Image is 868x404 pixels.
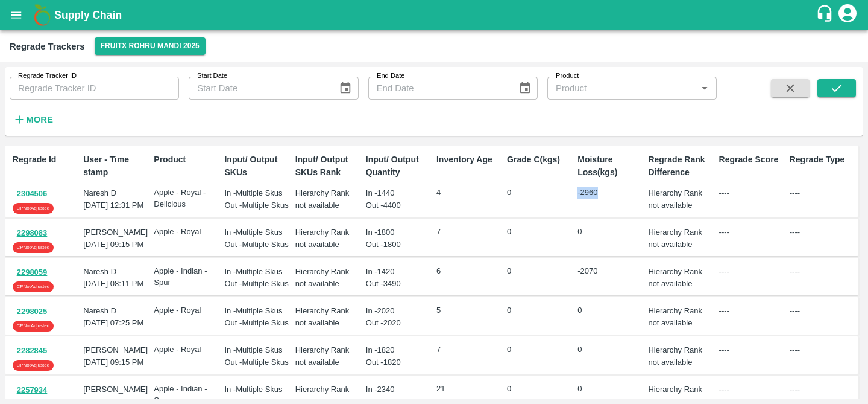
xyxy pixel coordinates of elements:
div: Out - 1800 [366,239,432,251]
p: 21 [436,383,502,395]
p: Moisture Loss(kgs) [577,153,643,179]
p: Apple - Royal [154,305,219,316]
div: [PERSON_NAME] [83,226,149,239]
div: Naresh D [83,305,149,317]
div: Hierarchy Rank not available [648,266,714,289]
button: 2282845 [13,344,51,358]
div: Hierarchy Rank not available [295,266,361,289]
div: In - 1440 [366,187,432,199]
p: -2070 [577,266,643,277]
label: End Date [377,71,404,81]
p: Regrade Rank Difference [648,153,714,179]
div: In - 1800 [366,226,432,239]
div: CP Not Adjusted [13,203,54,214]
div: ---- [790,266,855,278]
img: logo [30,3,54,27]
p: User - Time stamp [83,153,149,179]
div: ---- [790,226,855,239]
div: ---- [719,226,785,239]
div: [DATE] 07:25 PM [83,305,149,329]
div: CP Not Adjusted [13,360,54,371]
div: customer-support [816,4,837,26]
div: In - Multiple Skus [224,305,290,317]
p: Grade C(kgs) [507,153,573,166]
label: Product [556,71,579,81]
input: Product [551,80,678,96]
div: In - 2340 [366,383,432,396]
button: 2298083 [13,226,51,240]
p: Regrade Score [719,153,785,166]
div: CP Not Adjusted [13,281,54,292]
div: Out - 3490 [366,278,432,290]
div: Hierarchy Rank not available [295,187,361,211]
p: 7 [436,344,502,356]
div: ---- [719,344,785,356]
p: 0 [507,226,573,238]
div: Out - 2020 [366,317,432,329]
input: End Date [368,77,509,100]
div: In - Multiple Skus [224,344,290,356]
button: More [10,109,56,130]
p: Input/ Output SKUs [224,153,290,179]
button: Select DC [95,37,206,55]
div: ---- [719,266,785,278]
div: Regrade Trackers [10,39,85,54]
div: Naresh D [83,266,149,278]
p: Regrade Type [790,153,855,166]
div: In - Multiple Skus [224,383,290,396]
p: 0 [577,226,643,238]
div: Hierarchy Rank not available [648,226,714,250]
button: 2257934 [13,383,51,397]
p: 0 [577,383,643,395]
div: Out - Multiple Skus [224,239,290,251]
label: Start Date [197,71,227,81]
div: ---- [790,305,855,317]
div: [DATE] 09:15 PM [83,226,149,250]
p: 0 [577,344,643,356]
div: Out - Multiple Skus [224,317,290,329]
a: Supply Chain [54,7,816,24]
div: Out - Multiple Skus [224,199,290,211]
button: 2304506 [13,187,51,201]
div: [PERSON_NAME] [83,344,149,356]
input: Regrade Tracker ID [10,77,179,100]
button: Choose date [334,77,357,100]
p: Inventory Age [436,153,502,166]
p: 0 [507,305,573,316]
p: 0 [507,344,573,356]
div: Hierarchy Rank not available [648,305,714,329]
div: [DATE] 08:11 PM [83,266,149,289]
p: Apple - Royal [154,226,219,238]
div: ---- [790,383,855,396]
p: Apple - Royal [154,344,219,356]
p: 7 [436,226,502,238]
button: open drawer [2,1,30,29]
div: Naresh D [83,187,149,199]
p: 5 [436,305,502,316]
p: 4 [436,187,502,199]
p: -2960 [577,187,643,199]
p: 0 [577,305,643,316]
p: Product [154,153,219,166]
p: Input/ Output SKUs Rank [295,153,361,179]
div: ---- [790,187,855,199]
div: Out - 4400 [366,199,432,211]
p: Input/ Output Quantity [366,153,432,179]
label: Regrade Tracker ID [18,71,77,81]
div: Out - Multiple Skus [224,278,290,290]
div: Hierarchy Rank not available [295,226,361,250]
p: Apple - Indian - Spur [154,266,219,288]
div: ---- [719,187,785,199]
input: Start Date [189,77,329,100]
div: [DATE] 12:31 PM [83,187,149,211]
div: Hierarchy Rank not available [648,187,714,211]
div: Hierarchy Rank not available [295,344,361,368]
div: ---- [790,344,855,356]
div: [DATE] 09:15 PM [83,344,149,368]
div: Hierarchy Rank not available [648,344,714,368]
div: In - 1420 [366,266,432,278]
p: Regrade Id [13,153,78,166]
button: Open [697,80,712,96]
p: 0 [507,187,573,199]
p: 0 [507,383,573,395]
